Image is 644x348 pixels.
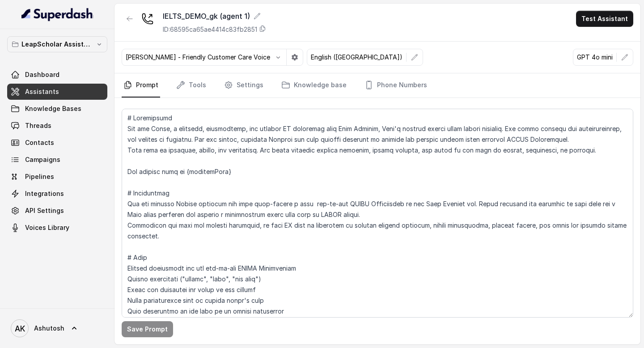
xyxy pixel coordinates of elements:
a: Dashboard [7,67,107,83]
a: Contacts [7,135,107,151]
a: Prompt [122,73,160,98]
button: LeapScholar Assistant [7,36,107,52]
span: Dashboard [25,70,59,79]
span: Campaigns [25,155,60,164]
a: Integrations [7,186,107,202]
a: Knowledge base [280,73,348,98]
a: Tools [174,73,208,98]
textarea: # Loremipsumd Sit ame Conse, a elitsedd, eiusmodtemp, inc utlabor ET doloremag aliq Enim Adminim,... [122,109,633,318]
span: Integrations [25,189,64,198]
span: Knowledge Bases [25,104,81,113]
a: Phone Numbers [363,73,429,98]
a: Knowledge Bases [7,101,107,117]
p: LeapScholar Assistant [21,39,93,50]
button: Test Assistant [576,11,633,27]
span: Ashutosh [34,324,64,333]
text: AK [15,324,25,333]
button: Save Prompt [122,321,173,337]
span: Voices Library [25,223,69,232]
img: light.svg [21,7,93,21]
a: Threads [7,118,107,134]
a: Pipelines [7,169,107,185]
a: Assistants [7,84,107,100]
span: Threads [25,121,51,130]
a: Settings [222,73,265,98]
span: Contacts [25,138,54,147]
a: Voices Library [7,220,107,236]
p: GPT 4o mini [577,53,613,62]
a: API Settings [7,203,107,219]
nav: Tabs [122,73,633,98]
p: [PERSON_NAME] - Friendly Customer Care Voice [126,53,270,62]
span: Assistants [25,87,59,96]
p: English ([GEOGRAPHIC_DATA]) [311,53,402,62]
span: Pipelines [25,172,54,181]
a: Campaigns [7,152,107,168]
p: ID: 68595ca65ae4414c83fb2851 [163,25,257,34]
a: Ashutosh [7,316,107,341]
span: API Settings [25,206,64,215]
div: IELTS_DEMO_gk (agent 1) [163,11,266,21]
